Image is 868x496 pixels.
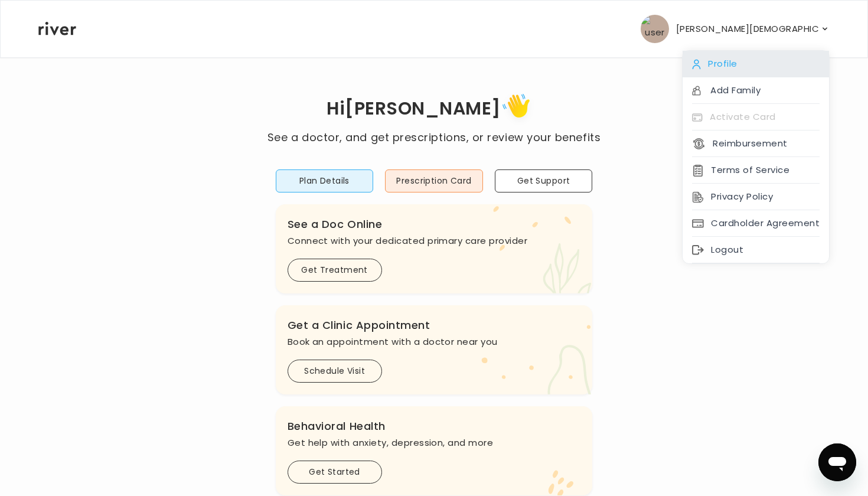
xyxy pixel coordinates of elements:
[288,216,581,233] h3: See a Doc Online
[288,334,581,350] p: Book an appointment with a doctor near you
[641,15,669,43] img: user avatar
[288,317,581,334] h3: Get a Clinic Appointment
[641,15,830,43] button: user avatar[PERSON_NAME][DEMOGRAPHIC_DATA]
[683,51,829,77] div: Profile
[267,90,601,129] h1: Hi [PERSON_NAME]
[495,169,593,192] button: Get Support
[692,135,787,152] button: Reimbursement
[683,104,829,130] div: Activate Card
[288,259,382,282] button: Get Treatment
[683,157,829,184] div: Terms of Service
[288,418,581,435] h3: Behavioral Health
[288,360,382,383] button: Schedule Visit
[683,237,829,263] div: Logout
[288,435,581,451] p: Get help with anxiety, depression, and more
[683,77,829,104] div: Add Family
[276,169,374,192] button: Plan Details
[818,443,856,481] iframe: Button to launch messaging window
[385,169,483,192] button: Prescription Card
[267,129,601,146] p: See a doctor, and get prescriptions, or review your benefits
[288,461,382,484] button: Get Started
[683,210,829,237] div: Cardholder Agreement
[683,184,829,210] div: Privacy Policy
[288,233,581,249] p: Connect with your dedicated primary care provider
[676,21,820,37] p: [PERSON_NAME][DEMOGRAPHIC_DATA]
